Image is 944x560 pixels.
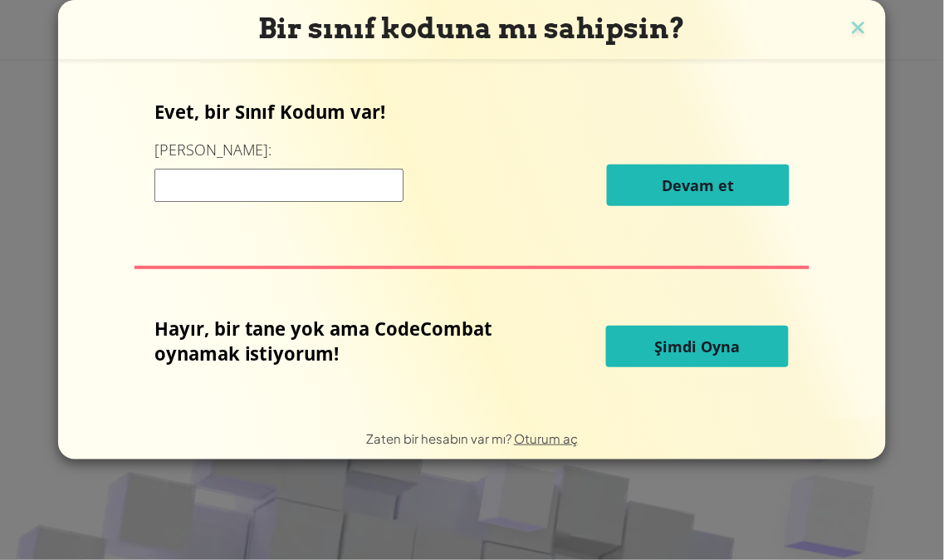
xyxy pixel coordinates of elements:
[655,336,741,356] span: Şimdi Oyna
[606,326,789,367] button: Şimdi Oyna
[514,430,578,446] a: Oturum aç
[154,140,272,160] label: [PERSON_NAME]:
[259,12,686,45] span: Bir sınıf koduna mı sahipsin?
[607,165,790,206] button: Devam et
[848,17,869,42] img: close icon
[154,99,790,124] p: Evet, bir Sınıf Kodum var!
[154,316,523,366] p: Hayır, bir tane yok ama CodeCombat oynamak istiyorum!
[366,430,514,446] span: Zaten bir hesabın var mı?
[663,175,735,195] span: Devam et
